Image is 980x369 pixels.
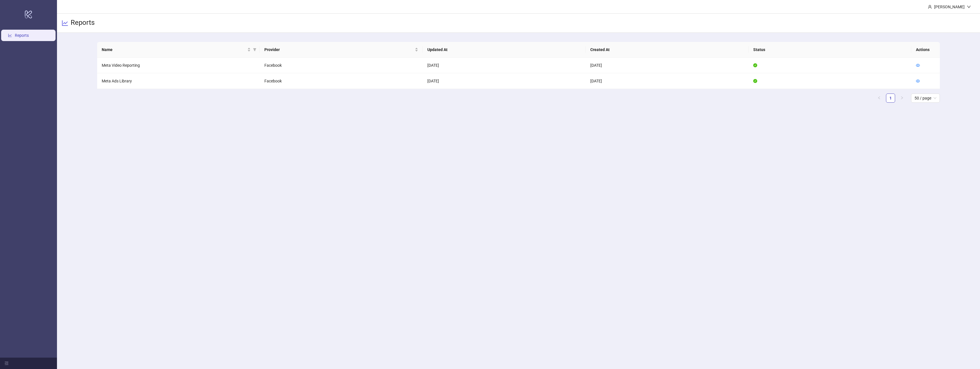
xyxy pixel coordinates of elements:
span: down [967,5,971,9]
span: 50 / page [914,94,936,102]
span: menu-fold [5,361,9,365]
td: Facebook [260,73,423,89]
td: [DATE] [423,58,586,73]
h3: Reports [71,18,95,28]
span: line-chart [62,20,68,27]
td: [DATE] [586,58,749,73]
span: right [900,96,904,100]
th: Status [749,42,912,58]
li: Previous Page [875,94,884,103]
span: check-circle [753,79,757,83]
td: Facebook [260,58,423,73]
li: Next Page [897,94,906,103]
th: Provider [260,42,423,58]
a: Reports [15,33,29,38]
div: [PERSON_NAME] [932,4,967,10]
th: Updated At [423,42,586,58]
td: Meta Video Reporting [97,58,260,73]
a: 1 [886,94,895,102]
div: Page Size [911,94,940,103]
span: filter [252,45,258,54]
td: Meta Ads Library [97,73,260,89]
th: Name [97,42,260,58]
td: [DATE] [586,73,749,89]
span: filter [253,48,256,51]
th: Actions [911,42,940,58]
button: right [897,94,906,103]
a: eye [916,79,920,83]
span: Provider [264,46,414,53]
th: Created At [586,42,749,58]
button: left [875,94,884,103]
a: eye [916,63,920,68]
span: check-circle [753,63,757,67]
td: [DATE] [423,73,586,89]
span: Name [102,46,246,53]
span: user [928,5,932,9]
span: left [877,96,881,100]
